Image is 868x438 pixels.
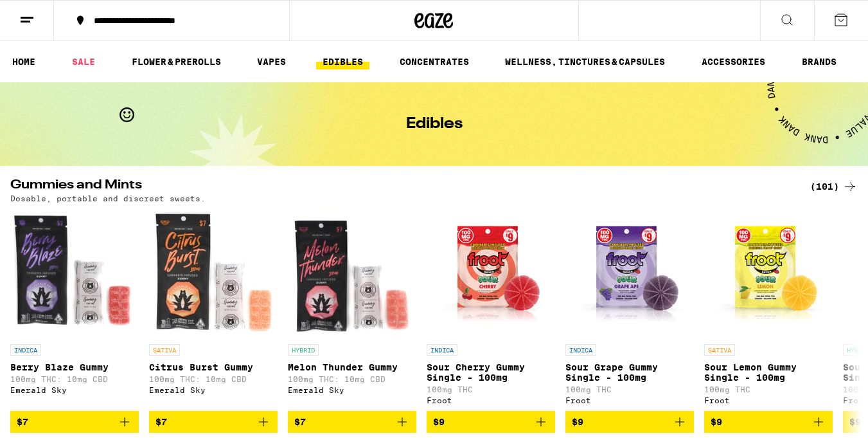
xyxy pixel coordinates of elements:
[427,411,555,433] button: Add to bag
[427,344,457,356] p: INDICA
[155,417,167,427] span: $7
[10,194,206,203] p: Dosable, portable and discreet sweets.
[66,54,102,69] a: SALE
[704,209,833,411] a: Open page for Sour Lemon Gummy Single - 100mg from Froot
[406,116,463,132] h1: Edibles
[565,396,694,405] div: Froot
[711,417,722,427] span: $9
[427,209,555,411] a: Open page for Sour Cherry Gummy Single - 100mg from Froot
[704,362,833,383] p: Sour Lemon Gummy Single - 100mg
[288,386,416,394] div: Emerald Sky
[704,396,833,405] div: Froot
[565,344,596,356] p: INDICA
[10,386,139,394] div: Emerald Sky
[704,209,833,338] img: Froot - Sour Lemon Gummy Single - 100mg
[288,362,416,372] p: Melon Thunder Gummy
[10,179,795,194] h2: Gummies and Mints
[316,54,369,69] a: EDIBLES
[288,209,416,411] a: Open page for Melon Thunder Gummy from Emerald Sky
[704,344,735,356] p: SATIVA
[565,209,694,411] a: Open page for Sour Grape Gummy Single - 100mg from Froot
[10,411,139,433] button: Add to bag
[10,362,139,372] p: Berry Blaze Gummy
[393,54,475,69] a: CONCENTRATES
[149,375,278,383] p: 100mg THC: 10mg CBD
[10,375,139,383] p: 100mg THC: 10mg CBD
[433,417,445,427] span: $9
[427,385,555,394] p: 100mg THC
[10,344,41,356] p: INDICA
[565,385,694,394] p: 100mg THC
[810,179,858,194] a: (101)
[294,417,306,427] span: $7
[149,411,278,433] button: Add to bag
[849,417,861,427] span: $9
[288,411,416,433] button: Add to bag
[565,362,694,383] p: Sour Grape Gummy Single - 100mg
[565,209,694,338] img: Froot - Sour Grape Gummy Single - 100mg
[427,396,555,405] div: Froot
[149,386,278,394] div: Emerald Sky
[695,54,772,69] a: ACCESSORIES
[572,417,583,427] span: $9
[17,417,28,427] span: $7
[795,54,843,69] a: BRANDS
[288,209,416,338] img: Emerald Sky - Melon Thunder Gummy
[704,385,833,394] p: 100mg THC
[499,54,671,69] a: WELLNESS, TINCTURES & CAPSULES
[6,54,42,69] a: HOME
[288,344,319,356] p: HYBRID
[125,54,227,69] a: FLOWER & PREROLLS
[149,362,278,372] p: Citrus Burst Gummy
[149,209,278,338] img: Emerald Sky - Citrus Burst Gummy
[251,54,292,69] a: VAPES
[288,375,416,383] p: 100mg THC: 10mg CBD
[10,209,139,411] a: Open page for Berry Blaze Gummy from Emerald Sky
[427,209,555,338] img: Froot - Sour Cherry Gummy Single - 100mg
[149,209,278,411] a: Open page for Citrus Burst Gummy from Emerald Sky
[704,411,833,433] button: Add to bag
[427,362,555,383] p: Sour Cherry Gummy Single - 100mg
[10,209,139,338] img: Emerald Sky - Berry Blaze Gummy
[149,344,180,356] p: SATIVA
[565,411,694,433] button: Add to bag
